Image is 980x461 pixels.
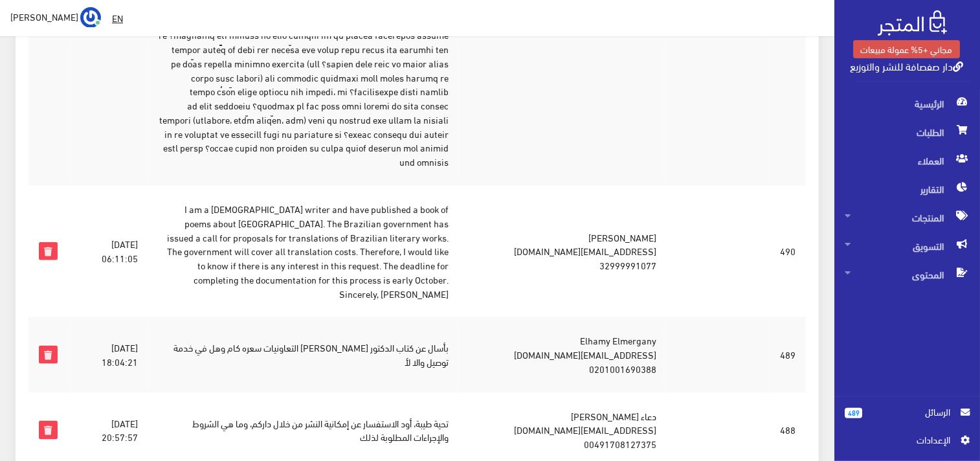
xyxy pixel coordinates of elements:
a: اﻹعدادات [845,433,970,453]
span: التسويق [845,232,970,260]
td: [PERSON_NAME] [EMAIL_ADDRESS][DOMAIN_NAME] 32999991077 [459,185,667,317]
span: المنتجات [845,203,970,232]
td: ‪Elhamy Elmergany‬‏ [EMAIL_ADDRESS][DOMAIN_NAME] 0201001690388 [459,317,667,392]
a: العملاء [834,146,980,175]
u: EN [112,10,123,26]
td: I am a [DEMOGRAPHIC_DATA] writer and have published a book of poems about [GEOGRAPHIC_DATA]. The ... [148,185,459,317]
td: 490 [770,185,806,317]
a: التقارير [834,175,980,203]
a: ... [PERSON_NAME] [10,6,101,27]
span: اﻹعدادات [855,433,950,447]
td: بأسال عن كتاب الدكتور [PERSON_NAME] التعاونيات سعره كام وهل في خدمة توصيل والا لأ [148,317,459,392]
span: العملاء [845,146,970,175]
span: التقارير [845,175,970,203]
a: المحتوى [834,260,980,289]
span: المحتوى [845,260,970,289]
span: [PERSON_NAME] [10,8,78,25]
a: مجاني +5% عمولة مبيعات [853,40,960,58]
span: الرسائل [873,405,950,419]
td: [DATE] 18:04:21 [68,317,148,392]
a: EN [107,6,128,30]
a: 489 الرسائل [845,405,970,433]
a: الطلبات [834,118,980,146]
img: ... [80,7,101,28]
td: 489 [770,317,806,392]
a: المنتجات [834,203,980,232]
span: 489 [845,408,862,418]
td: [DATE] 06:11:05 [68,185,148,317]
a: الرئيسية [834,89,980,118]
iframe: Drift Widget Chat Controller [16,372,65,422]
span: الطلبات [845,118,970,146]
img: . [878,10,947,36]
span: الرئيسية [845,89,970,118]
a: دار صفصافة للنشر والتوزيع [850,56,963,75]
